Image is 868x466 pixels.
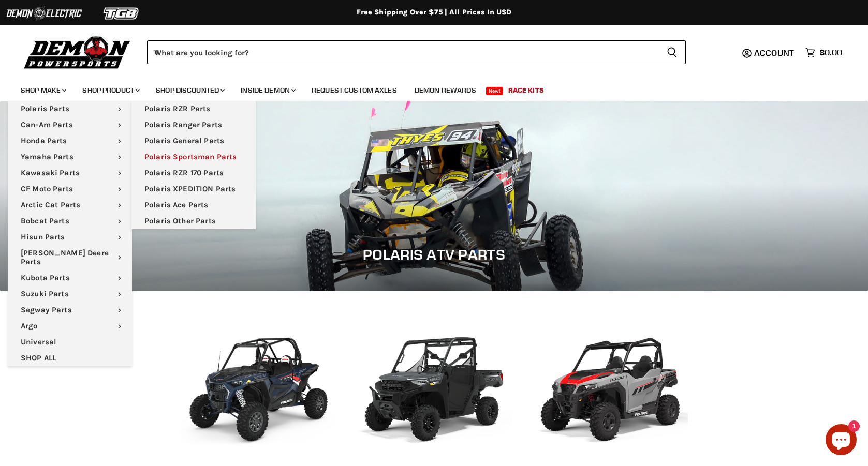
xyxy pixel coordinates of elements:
[822,424,860,458] inbox-online-store-chat: Shopify online store chat
[131,181,256,197] a: Polaris XPEDITION Parts
[8,197,132,213] a: Arctic Cat Parts
[131,101,256,117] a: Polaris RZR Parts
[83,4,160,23] img: TGB Logo 2
[304,80,405,101] a: Request Custom Axles
[131,213,256,229] a: Polaris Other Parts
[16,246,852,263] h1: Polaris ATV Parts
[21,34,134,70] img: Demon Powersports
[131,165,256,181] a: Polaris RZR 170 Parts
[658,40,686,64] button: Search
[8,302,132,318] a: Segway Parts
[131,117,256,133] a: Polaris Ranger Parts
[13,76,840,101] ul: Main menu
[8,133,132,149] a: Honda Parts
[5,4,83,23] img: Demon Electric Logo 2
[357,322,512,452] img: Ranger
[819,48,842,57] span: $0.00
[8,245,132,270] a: [PERSON_NAME] Deere Parts
[8,165,132,181] a: Kawasaki Parts
[8,101,132,117] a: Polaris Parts
[8,350,132,366] a: SHOP ALL
[8,334,132,350] a: Universal
[8,213,132,229] a: Bobcat Parts
[8,270,132,286] a: Kubota Parts
[8,318,132,334] a: Argo
[13,80,72,101] a: Shop Make
[75,80,146,101] a: Shop Product
[8,229,132,245] a: Hisun Parts
[800,45,847,60] a: $0.00
[131,197,256,213] a: Polaris Ace Parts
[501,80,552,101] a: Race Kits
[533,322,688,452] img: General
[181,322,336,452] img: RZR
[8,181,132,197] a: CF Moto Parts
[131,149,256,165] a: Polaris Sportsman Parts
[754,48,794,58] span: Account
[20,8,848,17] div: Free Shipping Over $75 | All Prices In USD
[148,80,231,101] a: Shop Discounted
[8,101,132,366] ul: Main menu
[749,48,800,57] a: Account
[8,117,132,133] a: Can-Am Parts
[486,87,504,95] span: New!
[233,80,302,101] a: Inside Demon
[147,40,686,64] form: Product
[407,80,484,101] a: Demon Rewards
[8,286,132,302] a: Suzuki Parts
[131,133,256,149] a: Polaris General Parts
[131,101,256,229] ul: Main menu
[8,149,132,165] a: Yamaha Parts
[147,40,658,64] input: When autocomplete results are available use up and down arrows to review and enter to select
